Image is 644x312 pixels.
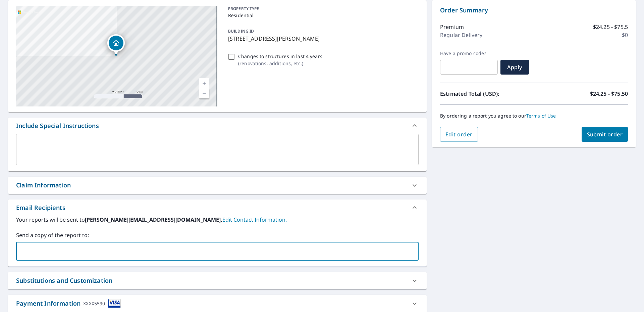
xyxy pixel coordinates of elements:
p: By ordering a report you agree to our [440,113,628,119]
p: Residential [228,12,416,19]
p: PROPERTY TYPE [228,6,416,12]
a: Terms of Use [526,113,556,119]
div: Substitutions and Customization [16,276,112,285]
div: Email Recipients [8,199,427,216]
label: Send a copy of the report to: [16,231,419,239]
p: Estimated Total (USD): [440,90,534,98]
div: XXXX5590 [83,299,105,308]
p: $24.25 - $75.5 [593,23,628,31]
p: Order Summary [440,6,628,15]
span: Edit order [445,131,473,138]
div: Substitutions and Customization [8,272,427,289]
button: Apply [500,60,529,75]
a: EditContactInfo [222,216,287,223]
div: Claim Information [8,177,427,194]
div: Claim Information [16,181,71,190]
label: Your reports will be sent to [16,216,419,224]
a: Current Level 17, Zoom Out [199,88,209,98]
p: [STREET_ADDRESS][PERSON_NAME] [228,35,416,43]
b: [PERSON_NAME][EMAIL_ADDRESS][DOMAIN_NAME]. [85,216,222,223]
p: $24.25 - $75.50 [590,90,628,98]
p: BUILDING ID [228,28,254,34]
label: Have a promo code? [440,50,498,56]
p: ( renovations, additions, etc. ) [238,60,322,67]
div: Include Special Instructions [8,118,427,134]
p: $0 [622,31,628,39]
a: Current Level 17, Zoom In [199,78,209,88]
div: Include Special Instructions [16,121,99,130]
div: Email Recipients [16,203,65,212]
span: Apply [506,63,524,71]
div: Dropped pin, building 1, Residential property, 5054 Whitmore Ave Talent, OR 97540 [107,34,125,55]
p: Regular Delivery [440,31,482,39]
p: Premium [440,23,464,31]
p: Changes to structures in last 4 years [238,53,322,60]
img: cardImage [108,299,121,308]
button: Edit order [440,127,478,142]
div: Payment InformationXXXX5590cardImage [8,295,427,312]
button: Submit order [582,127,628,142]
div: Payment Information [16,299,121,308]
span: Submit order [587,131,623,138]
